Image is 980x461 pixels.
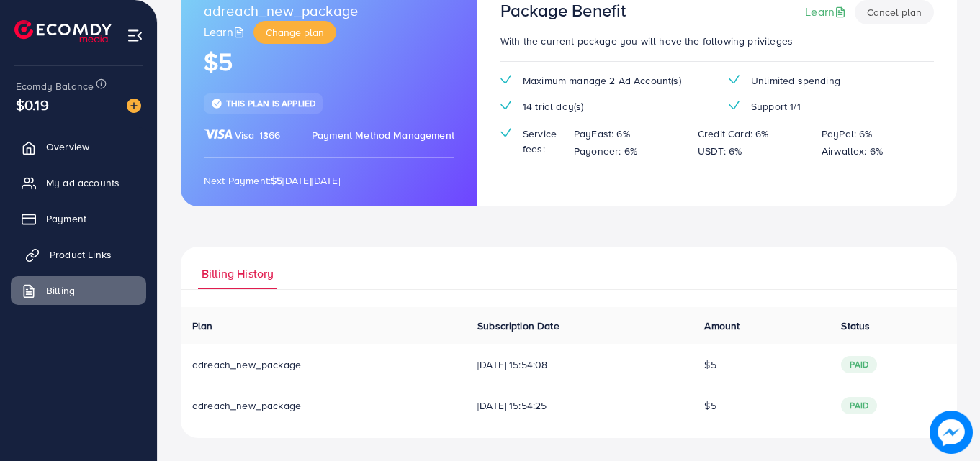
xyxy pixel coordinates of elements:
img: tick [500,128,511,137]
span: Visa [235,128,255,142]
span: Payment [46,211,86,226]
img: image [934,415,968,449]
span: This plan is applied [226,97,315,109]
img: tick [729,101,740,110]
span: Billing [46,283,75,298]
p: Credit Card: 6% [698,125,768,142]
img: tick [729,75,740,84]
span: Subscription Date [477,319,559,333]
span: Overview [46,140,89,154]
span: Plan [192,319,213,333]
img: tick [500,101,511,110]
img: logo [14,20,112,42]
a: My ad accounts [11,168,146,197]
span: $5 [704,398,716,413]
img: menu [127,27,143,44]
strong: $5 [271,173,282,188]
p: PayFast: 6% [574,125,630,142]
span: My ad accounts [46,175,120,190]
span: Change plan [266,25,324,40]
span: Billing History [202,265,274,282]
span: adreach_new_package [192,357,301,372]
p: Airwallex: 6% [822,142,883,160]
a: Overview [11,132,146,161]
span: [DATE] 15:54:25 [477,398,681,413]
span: 1366 [259,128,281,142]
span: paid [841,397,877,414]
p: PayPal: 6% [822,125,873,142]
span: Support 1/1 [751,99,801,114]
img: image [127,99,141,113]
span: $5 [704,357,716,372]
button: Change plan [253,21,336,44]
span: Unlimited spending [751,73,840,88]
a: Learn [805,4,849,20]
p: Payoneer: 6% [574,142,637,160]
a: Payment [11,204,146,233]
span: Status [841,319,870,333]
h1: $5 [204,47,454,77]
span: Ecomdy Balance [16,79,94,93]
img: tick [211,98,222,109]
span: paid [841,356,877,373]
img: brand [204,128,233,140]
span: Maximum manage 2 Ad Account(s) [523,73,681,88]
span: $0.19 [16,94,49,115]
span: Amount [704,319,740,333]
span: Payment Method Management [312,128,454,142]
span: Service fees: [523,127,562,156]
img: tick [500,75,511,84]
span: [DATE] 15:54:08 [477,357,681,372]
span: adreach_new_package [192,398,301,413]
p: USDT: 6% [698,142,742,160]
p: Next Payment: [DATE][DATE] [204,172,454,189]
a: Learn [204,24,248,40]
span: 14 trial day(s) [523,99,583,114]
span: Product Links [50,247,112,262]
p: With the current package you will have the following privileges [500,32,934,50]
a: Product Links [11,240,146,269]
a: Billing [11,276,146,305]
